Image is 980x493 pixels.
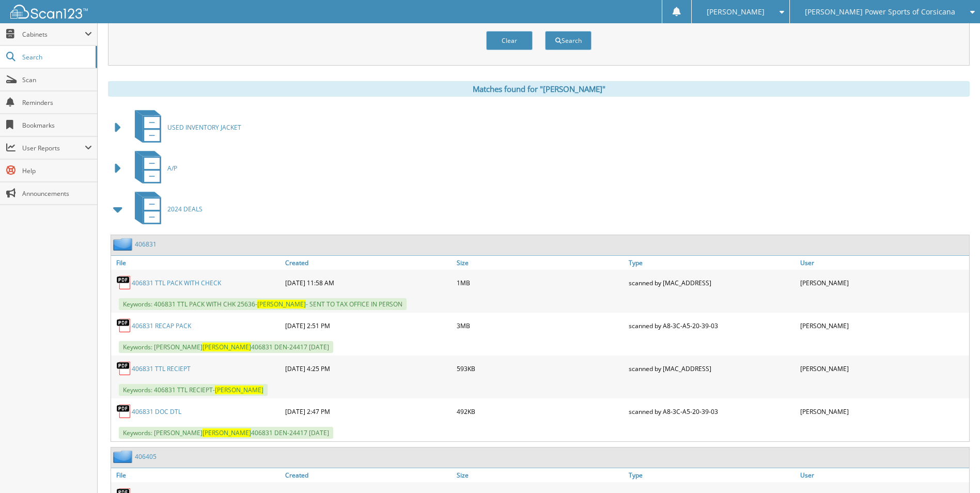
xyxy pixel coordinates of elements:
[129,189,203,229] a: 2024 DEALS
[798,468,969,482] a: User
[283,315,454,336] div: [DATE] 2:51 PM
[135,452,157,461] a: 406405
[132,407,181,416] a: 406831 DOC DTL
[119,298,407,310] span: Keywords: 406831 TTL PACK WITH CHK 25636- - SENT TO TAX OFFICE IN PERSON
[454,358,626,379] div: 593KB
[626,315,798,336] div: scanned by A8-3C-A5-20-39-03
[545,31,592,50] button: Search
[111,468,283,482] a: File
[22,121,92,130] span: Bookmarks
[283,272,454,293] div: [DATE] 11:58 AM
[798,256,969,270] a: User
[116,404,132,419] img: PDF.png
[116,361,132,376] img: PDF.png
[22,30,85,39] span: Cabinets
[129,148,177,189] a: A/P
[167,205,203,213] span: 2024 DEALS
[22,166,92,175] span: Help
[22,189,92,198] span: Announcements
[454,401,626,422] div: 492KB
[22,53,90,61] span: Search
[454,256,626,270] a: Size
[113,450,135,463] img: folder2.png
[283,468,454,482] a: Created
[22,75,92,84] span: Scan
[798,358,969,379] div: [PERSON_NAME]
[132,321,191,330] a: 406831 RECAP PACK
[454,315,626,336] div: 3MB
[283,358,454,379] div: [DATE] 4:25 PM
[486,31,533,50] button: Clear
[116,275,132,290] img: PDF.png
[626,401,798,422] div: scanned by A8-3C-A5-20-39-03
[10,5,88,19] img: scan123-logo-white.svg
[167,164,177,173] span: A/P
[215,386,263,394] span: [PERSON_NAME]
[135,240,157,249] a: 406831
[454,272,626,293] div: 1MB
[798,315,969,336] div: [PERSON_NAME]
[132,279,221,287] a: 406831 TTL PACK WITH CHECK
[132,364,191,373] a: 406831 TTL RECIEPT
[626,468,798,482] a: Type
[798,401,969,422] div: [PERSON_NAME]
[119,341,333,353] span: Keywords: [PERSON_NAME] 406831 DEN-24417 [DATE]
[798,272,969,293] div: [PERSON_NAME]
[203,343,251,351] span: [PERSON_NAME]
[283,256,454,270] a: Created
[626,272,798,293] div: scanned by [MAC_ADDRESS]
[119,427,333,439] span: Keywords: [PERSON_NAME] 406831 DEN-24417 [DATE]
[707,9,765,15] span: [PERSON_NAME]
[116,318,132,333] img: PDF.png
[626,358,798,379] div: scanned by [MAC_ADDRESS]
[129,107,241,148] a: USED INVENTORY JACKET
[454,468,626,482] a: Size
[805,9,955,15] span: [PERSON_NAME] Power Sports of Corsicana
[626,256,798,270] a: Type
[22,144,85,152] span: User Reports
[167,123,241,132] span: USED INVENTORY JACKET
[113,238,135,251] img: folder2.png
[108,81,970,97] div: Matches found for "[PERSON_NAME]"
[203,428,251,437] span: [PERSON_NAME]
[283,401,454,422] div: [DATE] 2:47 PM
[111,256,283,270] a: File
[22,98,92,107] span: Reminders
[119,384,268,396] span: Keywords: 406831 TTL RECIEPT-
[257,300,306,309] span: [PERSON_NAME]
[928,443,980,493] iframe: Chat Widget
